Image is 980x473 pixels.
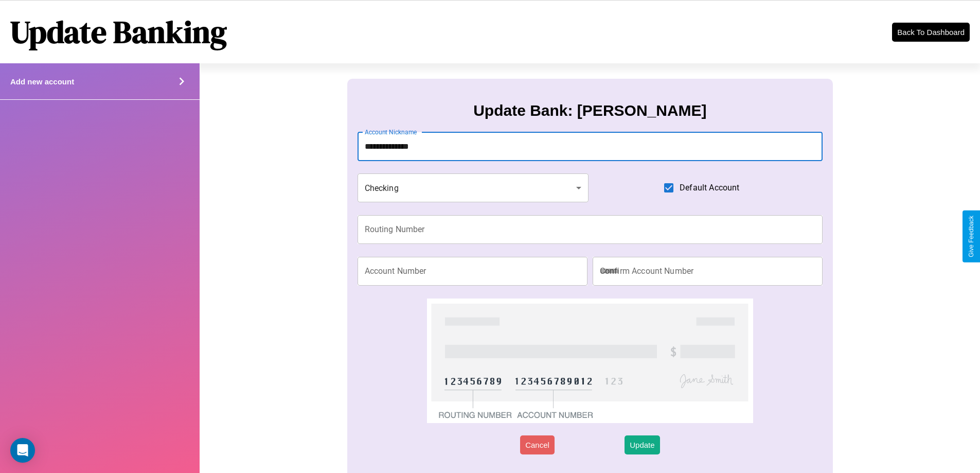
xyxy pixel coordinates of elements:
div: Checking [358,173,589,202]
button: Update [625,435,660,454]
button: Back To Dashboard [892,23,970,42]
div: Open Intercom Messenger [10,438,35,463]
div: Give Feedback [968,216,975,257]
span: Default Account [680,182,739,194]
h1: Update Banking [10,11,227,53]
label: Account Nickname [365,128,417,136]
img: check [427,299,753,423]
h4: Add new account [10,77,74,86]
h3: Update Bank: [PERSON_NAME] [473,102,706,119]
button: Cancel [520,435,555,454]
